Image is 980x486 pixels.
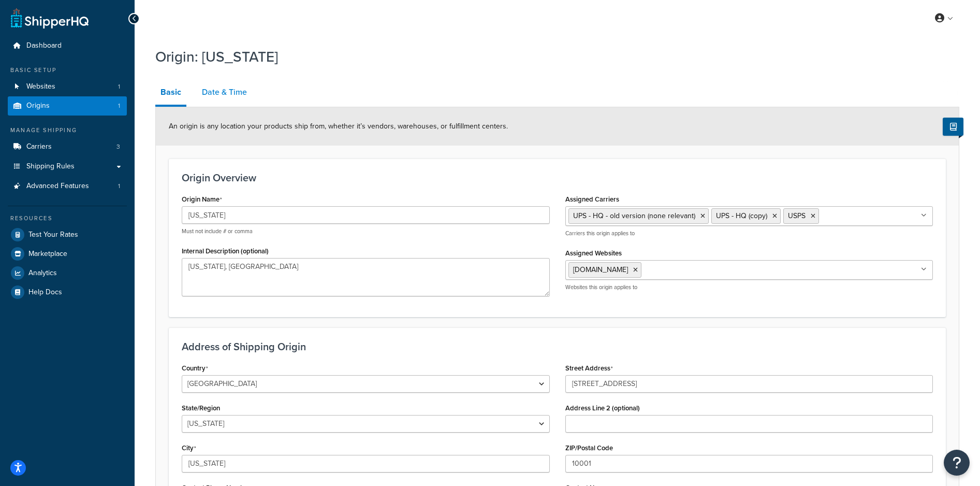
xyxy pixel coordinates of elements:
[26,162,75,171] span: Shipping Rules
[197,80,252,105] a: Date & Time
[944,450,970,476] button: Open Resource Center
[8,137,127,156] li: Carriers
[28,231,78,239] span: Test Your Rates
[943,118,963,136] button: Show Help Docs
[8,245,127,263] a: Marketplace
[118,102,120,110] span: 1
[182,247,269,255] label: Internal Description (optional)
[8,157,127,176] a: Shipping Rules
[118,182,120,191] span: 1
[8,283,127,302] a: Help Docs
[182,227,550,235] p: Must not include # or comma
[573,210,695,221] span: UPS - HQ - old version (none relevant)
[26,142,52,151] span: Carriers
[8,225,127,244] a: Test Your Rates
[26,182,89,191] span: Advanced Features
[565,249,622,257] label: Assigned Websites
[169,121,508,132] span: An origin is any location your products ship from, whether it’s vendors, warehouses, or fulfillme...
[565,404,640,412] label: Address Line 2 (optional)
[155,80,186,107] a: Basic
[8,77,127,96] li: Websites
[28,269,57,278] span: Analytics
[8,177,127,196] a: Advanced Features1
[182,258,550,296] textarea: [US_STATE], [GEOGRAPHIC_DATA]
[565,230,933,237] p: Carriers this origin applies to
[8,96,127,116] li: Origins
[118,82,120,91] span: 1
[8,66,127,75] div: Basic Setup
[182,195,222,204] label: Origin Name
[182,444,196,452] label: City
[8,96,127,116] a: Origins1
[716,210,767,221] span: UPS - HQ (copy)
[565,444,613,452] label: ZIP/Postal Code
[565,195,619,203] label: Assigned Carriers
[116,142,120,151] span: 3
[8,137,127,156] a: Carriers3
[8,36,127,55] a: Dashboard
[8,214,127,223] div: Resources
[26,82,55,91] span: Websites
[573,264,628,275] span: [DOMAIN_NAME]
[182,364,208,373] label: Country
[182,404,220,412] label: State/Region
[8,126,127,135] div: Manage Shipping
[182,341,933,352] h3: Address of Shipping Origin
[788,210,806,221] span: USPS
[8,177,127,196] li: Advanced Features
[565,364,613,373] label: Street Address
[26,41,62,50] span: Dashboard
[28,250,67,259] span: Marketplace
[28,288,62,297] span: Help Docs
[182,172,933,183] h3: Origin Overview
[565,283,933,291] p: Websites this origin applies to
[26,102,50,110] span: Origins
[8,264,127,282] a: Analytics
[155,47,946,67] h1: Origin: [US_STATE]
[8,77,127,96] a: Websites1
